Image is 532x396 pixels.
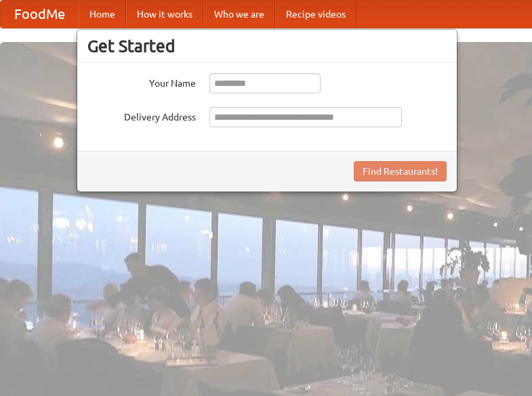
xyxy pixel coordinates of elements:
[79,1,126,28] a: Home
[126,1,203,28] a: How it works
[275,1,356,28] a: Recipe videos
[1,1,79,28] a: FoodMe
[203,1,275,28] a: Who we are
[87,36,447,56] h3: Get Started
[354,161,447,181] button: Find Restaurants!
[87,73,196,90] label: Your Name
[87,107,196,124] label: Delivery Address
